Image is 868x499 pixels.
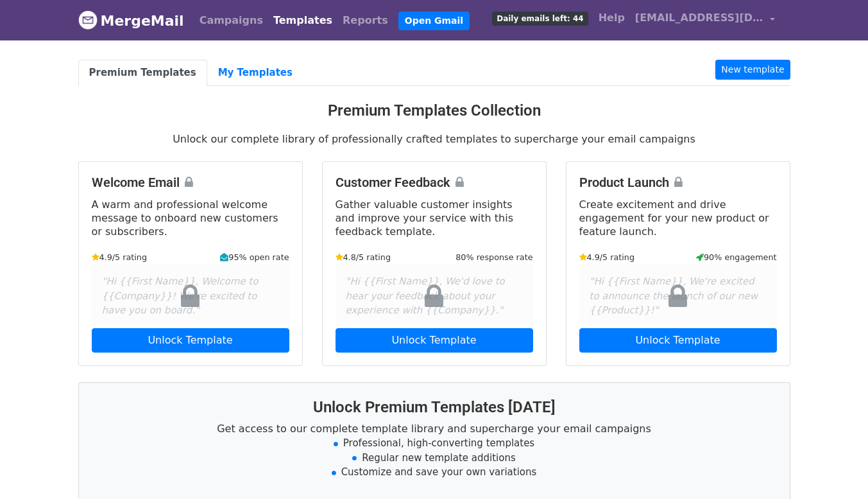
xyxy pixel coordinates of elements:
[715,60,790,80] a: New template
[579,328,777,353] a: Unlock Template
[194,8,268,33] a: Campaigns
[94,436,774,451] li: Professional, high-converting templates
[94,398,774,417] h3: Unlock Premium Templates [DATE]
[78,132,790,146] p: Unlock our complete library of professionally crafted templates to supercharge your email campaigns
[336,264,533,328] div: "Hi {{First Name}}, We'd love to hear your feedback about your experience with {{Company}}."
[398,12,470,30] a: Open Gmail
[78,7,184,34] a: MergeMail
[94,422,774,435] p: Get access to our complete template library and supercharge your email campaigns
[268,8,337,33] a: Templates
[78,10,98,30] img: MergeMail logo
[336,251,391,263] small: 4.8/5 rating
[92,175,289,190] h4: Welcome Email
[579,251,635,263] small: 4.9/5 rating
[94,451,774,466] li: Regular new template additions
[94,465,774,480] li: Customize and save your own variations
[696,251,777,263] small: 90% engagement
[635,10,763,26] span: [EMAIL_ADDRESS][DOMAIN_NAME]
[92,251,148,263] small: 4.9/5 rating
[487,5,593,31] a: Daily emails left: 44
[455,251,532,263] small: 80% response rate
[579,264,777,328] div: "Hi {{First Name}}, We're excited to announce the launch of our new {{Product}}!"
[336,328,533,353] a: Unlock Template
[336,175,533,190] h4: Customer Feedback
[579,175,777,190] h4: Product Launch
[92,328,289,353] a: Unlock Template
[78,60,207,86] a: Premium Templates
[336,198,533,238] p: Gather valuable customer insights and improve your service with this feedback template.
[579,198,777,238] p: Create excitement and drive engagement for your new product or feature launch.
[92,198,289,238] p: A warm and professional welcome message to onboard new customers or subscribers.
[492,12,588,26] span: Daily emails left: 44
[92,264,289,328] div: "Hi {{First Name}}, Welcome to {{Company}}! We're excited to have you on board."
[207,60,303,86] a: My Templates
[78,101,790,120] h3: Premium Templates Collection
[337,8,393,33] a: Reports
[220,251,289,263] small: 95% open rate
[593,5,630,31] a: Help
[630,5,780,35] a: [EMAIL_ADDRESS][DOMAIN_NAME]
